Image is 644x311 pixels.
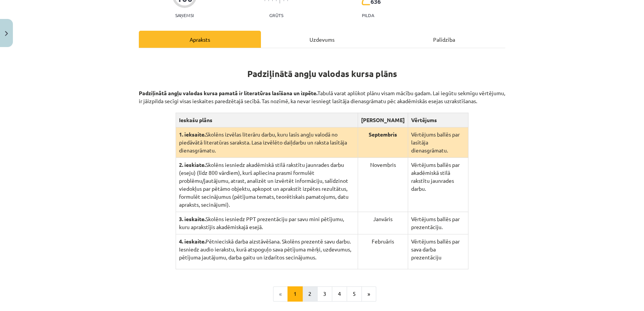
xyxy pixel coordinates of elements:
[5,31,8,36] img: icon-close-lesson-0947bae3869378f0d4975bcd49f059093ad1ed9edebbc8119c70593378902aed.svg
[317,286,332,302] button: 3
[408,113,468,127] th: Vērtējums
[358,113,408,127] th: [PERSON_NAME]
[179,238,206,245] strong: 4. ieskaite.
[247,68,397,79] strong: Padziļinātā angļu valodas kursa plāns
[176,127,358,158] td: Skolēns izvēlas literāru darbu, kuru lasīs angļu valodā no piedāvātā literatūras saraksta. Lasa i...
[179,215,206,222] strong: 3. ieskaite.
[139,90,317,96] strong: Padziļinātā angļu valodas kursa pamatā ir literatūras lasīšana un izpēte.
[369,131,397,138] strong: Septembris
[408,212,468,234] td: Vērtējums ballēs par prezentāciju.
[408,127,468,158] td: Vērtējums ballēs par lasītāja dienasgrāmatu.
[179,237,355,261] p: Pētnieciskā darba aizstāvēšana. Skolēns prezentē savu darbu. Iesniedz audio ierakstu, kurā atspog...
[139,31,261,48] div: Apraksts
[261,31,383,48] div: Uzdevums
[139,286,505,302] nav: Page navigation example
[332,286,347,302] button: 4
[347,286,362,302] button: 5
[179,161,206,168] strong: 2. ieskiate.
[176,158,358,212] td: Skolēns iesniedz akadēmiskā stilā rakstītu jaunrades darbu (eseju) (līdz 800 vārdiem), kurš aplie...
[361,237,405,245] p: Februāris
[408,234,468,269] td: Vērtējums ballēs par sava darba prezentāciju
[361,286,376,302] button: »
[176,212,358,234] td: Skolēns iesniedz PPT prezentāciju par savu mini pētījumu, kuru aprakstījis akadēmiskajā esejā.
[287,286,303,302] button: 1
[383,31,505,48] div: Palīdzība
[358,212,408,234] td: Janvāris
[179,131,206,138] strong: 1. ieksaite.
[269,13,283,18] p: Grūts
[302,286,317,302] button: 2
[139,81,505,105] p: Tabulā varat aplūkot plānu visam mācību gadam. Lai iegūtu sekmīgu vērtējumu, ir jāizpilda secīgi ...
[176,113,358,127] th: Ieskašu plāns
[172,13,197,18] p: Saņemsi
[358,158,408,212] td: Novembris
[362,13,374,18] p: pilda
[408,158,468,212] td: Vērtējums ballēs par akadēmiskā stilā rakstītu jaunrades darbu.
